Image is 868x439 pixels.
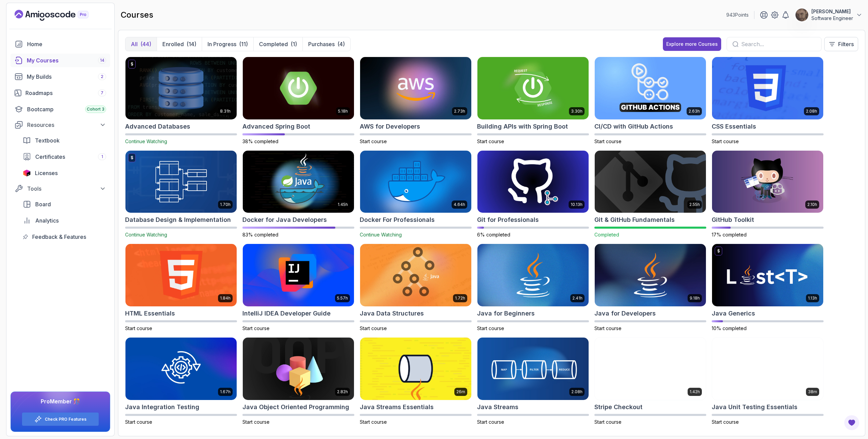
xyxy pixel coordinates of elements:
[125,402,199,412] h2: Java Integration Testing
[689,109,700,114] p: 2.63h
[125,419,152,425] span: Start course
[712,232,747,237] span: 17% completed
[477,57,589,119] img: Building APIs with Spring Boot card
[242,325,270,331] span: Start course
[571,202,583,207] p: 10.13h
[11,37,110,51] a: home
[19,134,110,147] a: textbook
[477,122,568,131] h2: Building APIs with Spring Boot
[308,40,335,48] p: Purchases
[22,412,99,426] button: Check PRO Features
[35,200,51,208] span: Board
[806,109,817,114] p: 2.08h
[11,86,110,100] a: roadmaps
[239,40,248,48] div: (11)
[360,309,424,318] h2: Java Data Structures
[360,244,471,306] img: Java Data Structures card
[594,122,673,131] h2: CI/CD with GitHub Actions
[242,419,270,425] span: Start course
[690,295,700,301] p: 9.18h
[35,153,65,161] span: Certificates
[242,215,327,225] h2: Docker for Java Developers
[594,232,619,237] span: Completed
[595,338,706,400] img: Stripe Checkout card
[27,40,106,48] div: Home
[11,102,110,116] a: bootcamp
[208,40,236,48] p: In Progress
[594,138,622,144] span: Start course
[23,170,31,176] img: jetbrains icon
[477,215,539,225] h2: Git for Professionals
[291,40,297,48] div: (1)
[131,40,138,48] p: All
[338,202,348,207] p: 1.45h
[15,10,104,21] a: Landing page
[125,151,237,213] img: Database Design & Implementation card
[712,325,747,331] span: 10% completed
[572,295,583,301] p: 2.41h
[87,107,104,112] span: Cohort 3
[27,121,106,129] div: Resources
[242,402,349,412] h2: Java Object Oriented Programming
[807,202,817,207] p: 2.10h
[712,244,824,332] a: Java Generics card$1.13hJava Generics10% completed
[35,136,60,145] span: Textbook
[11,70,110,83] a: builds
[101,74,103,79] span: 2
[125,325,152,331] span: Start course
[712,309,755,318] h2: Java Generics
[360,122,420,131] h2: AWS for Developers
[477,325,504,331] span: Start course
[27,56,106,64] div: My Courses
[712,151,823,213] img: GitHub Toolkit card
[19,230,110,244] a: feedback
[302,37,350,51] button: Purchases(4)
[242,122,310,131] h2: Advanced Spring Boot
[360,338,471,400] img: Java Streams Essentials card
[477,244,589,306] img: Java for Beginners card
[808,295,817,301] p: 1.13h
[477,338,589,400] img: Java Streams card
[594,309,656,318] h2: Java for Developers
[717,248,720,254] p: $
[712,419,739,425] span: Start course
[101,154,103,159] span: 1
[125,150,237,238] a: Database Design & Implementation card$1.70hDatabase Design & ImplementationContinue Watching
[360,419,387,425] span: Start course
[121,9,153,20] h2: courses
[663,37,721,51] button: Explore more Courses
[220,202,231,207] p: 1.70h
[186,40,196,48] div: (14)
[125,138,167,144] span: Continue Watching
[140,40,151,48] div: (44)
[27,73,106,81] div: My Builds
[712,122,756,131] h2: CSS Essentials
[741,40,816,48] input: Search...
[202,37,253,51] button: In Progress(11)
[595,151,706,213] img: Git & GitHub Fundamentals card
[337,389,348,395] p: 2.82h
[477,402,518,412] h2: Java Streams
[253,37,302,51] button: Completed(1)
[666,41,718,47] div: Explore more Courses
[32,233,86,241] span: Feedback & Features
[27,185,106,193] div: Tools
[477,151,589,213] img: Git for Professionals card
[811,15,853,22] p: Software Engineer
[243,57,354,119] img: Advanced Spring Boot card
[220,109,231,114] p: 8.31h
[594,150,706,238] a: Git & GitHub Fundamentals card2.55hGit & GitHub FundamentalsCompleted
[456,389,465,395] p: 26m
[220,295,231,301] p: 1.84h
[454,202,465,207] p: 4.64h
[594,402,643,412] h2: Stripe Checkout
[712,150,824,238] a: GitHub Toolkit card2.10hGitHub Toolkit17% completed
[35,216,59,225] span: Analytics
[19,214,110,227] a: analytics
[712,244,823,306] img: Java Generics card
[125,57,237,145] a: Advanced Databases card$8.31hAdvanced DatabasesContinue Watching
[726,12,749,18] p: 943 Points
[689,202,700,207] p: 2.55h
[360,325,387,331] span: Start course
